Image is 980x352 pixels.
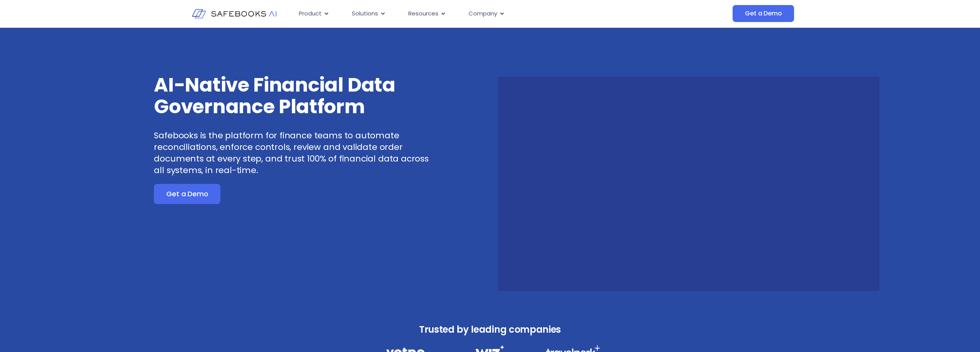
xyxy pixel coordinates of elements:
span: Get a Demo [166,190,208,198]
span: Company [469,9,497,18]
div: Menu Toggle [293,6,655,21]
h3: AI-Native Financial Data Governance Platform [154,74,440,117]
h3: Trusted by leading companies [369,322,611,337]
a: Get a Demo [154,184,220,204]
span: Product [299,9,322,18]
a: Get a Demo [733,5,794,22]
span: Solutions [352,9,378,18]
span: Resources [408,9,438,18]
p: Safebooks is the platform for finance teams to automate reconciliations, enforce controls, review... [154,130,440,176]
nav: Menu [293,6,655,21]
span: Get a Demo [745,10,782,17]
